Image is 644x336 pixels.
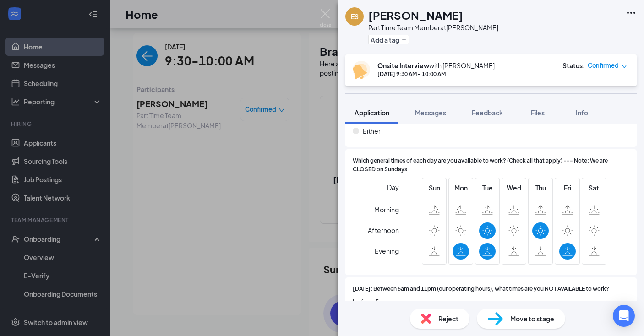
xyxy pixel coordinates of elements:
h1: [PERSON_NAME] [368,7,463,23]
span: [DATE]: Between 6am and 11pm (our operating hours), what times are you NOT AVAILABLE to work? [353,285,609,293]
span: Sun [426,183,442,193]
span: Afternoon [368,222,399,238]
b: Onsite Interview [377,61,429,70]
span: Either [363,126,381,136]
span: Confirmed [588,61,619,70]
span: Which general times of each day are you available to work? (Check all that apply) --- Note: We ar... [353,157,629,174]
div: with [PERSON_NAME] [377,61,495,70]
svg: Ellipses [626,7,637,18]
span: Files [531,108,545,117]
span: Mon [453,183,469,193]
span: Move to stage [510,314,554,324]
span: Thu [532,183,549,193]
button: PlusAdd a tag [368,35,409,44]
div: Open Intercom Messenger [613,305,635,327]
div: Status : [562,61,585,70]
div: ES [351,12,359,21]
span: Tue [479,183,496,193]
span: Reject [438,314,458,324]
span: Application [355,108,389,117]
span: Sat [586,183,602,193]
span: down [621,63,628,70]
span: before 5pm [353,297,629,307]
span: Info [576,108,588,117]
span: Wed [506,183,522,193]
span: Day [387,182,399,192]
span: Fri [559,183,576,193]
span: Morning [374,201,399,218]
span: Feedback [472,108,503,117]
div: Part Time Team Member at [PERSON_NAME] [368,23,498,32]
div: [DATE] 9:30 AM - 10:00 AM [377,70,495,78]
span: Evening [375,243,399,259]
svg: Plus [401,37,407,43]
span: Messages [415,108,446,117]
